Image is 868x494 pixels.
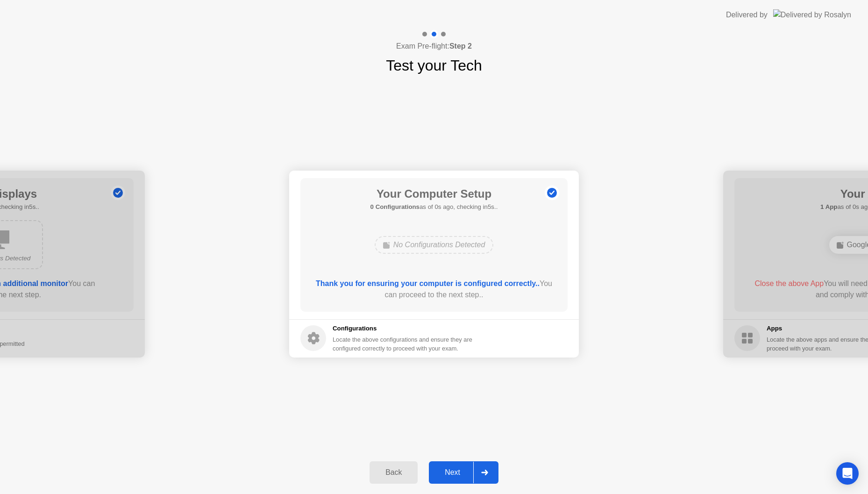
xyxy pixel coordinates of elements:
button: Back [370,461,418,484]
h5: as of 0s ago, checking in5s.. [370,202,498,212]
div: You can proceed to the next step.. [314,278,555,301]
div: Next [432,468,473,477]
b: 0 Configurations [370,203,420,210]
div: Locate the above configurations and ensure they are configured correctly to proceed with your exam. [333,335,474,353]
img: Delivered by Rosalyn [773,9,851,20]
h1: Test your Tech [386,54,482,77]
div: Open Intercom Messenger [836,462,859,485]
b: Step 2 [449,42,472,50]
button: Next [429,461,498,484]
div: Delivered by [726,9,768,21]
h5: Configurations [333,324,474,333]
div: No Configurations Detected [375,236,494,254]
div: Back [372,468,415,477]
h1: Your Computer Setup [370,186,498,202]
b: Thank you for ensuring your computer is configured correctly.. [316,279,540,287]
h4: Exam Pre-flight: [396,41,472,52]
